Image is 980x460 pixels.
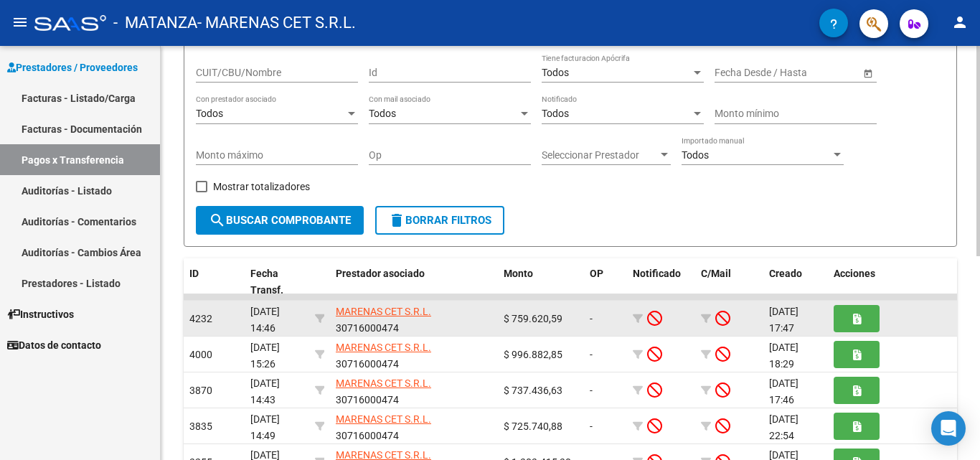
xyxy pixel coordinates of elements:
span: Todos [542,108,569,119]
mat-icon: menu [11,14,29,31]
span: - MATANZA [113,7,197,39]
span: Prestador asociado [336,268,425,279]
span: [DATE] 18:29 [769,342,798,370]
span: 4232 [189,313,212,324]
span: 30716000474 [336,413,431,441]
span: [DATE] 14:49 [250,413,280,441]
datatable-header-cell: ID [184,258,245,306]
mat-icon: delete [388,212,405,229]
span: Notificado [633,268,681,279]
span: Fecha Transf. [250,268,283,296]
datatable-header-cell: Acciones [828,258,957,306]
span: - MARENAS CET S.R.L. [197,7,356,39]
div: Open Intercom Messenger [931,411,966,446]
span: Borrar Filtros [388,214,491,227]
span: Acciones [834,268,875,279]
input: End date [771,67,842,79]
span: 30716000474 [336,377,431,405]
span: $ 725.740,88 [504,421,562,432]
input: Start date [715,67,759,79]
button: Borrar Filtros [375,206,504,235]
span: 3870 [189,385,212,396]
span: Todos [682,149,709,161]
span: [DATE] 17:47 [769,306,798,334]
span: Prestadores / Proveedores [7,60,138,75]
span: MARENAS CET S.R.L. [336,377,431,389]
span: [DATE] 17:46 [769,377,798,405]
datatable-header-cell: OP [584,258,627,306]
span: [DATE] 14:46 [250,306,280,334]
span: $ 737.436,63 [504,385,562,396]
datatable-header-cell: Monto [498,258,584,306]
span: $ 996.882,85 [504,349,562,360]
span: Mostrar totalizadores [213,178,310,195]
span: [DATE] 15:26 [250,342,280,370]
span: - [590,349,593,360]
span: 3835 [189,421,212,432]
span: Todos [196,108,223,119]
span: Todos [542,67,569,78]
button: Open calendar [860,65,875,80]
span: Instructivos [7,306,74,322]
span: $ 759.620,59 [504,313,562,324]
datatable-header-cell: Notificado [627,258,695,306]
datatable-header-cell: Prestador asociado [330,258,498,306]
span: Todos [369,108,396,119]
span: MARENAS CET S.R.L. [336,342,431,353]
span: OP [590,268,603,279]
span: 30716000474 [336,342,431,370]
span: - [590,421,593,432]
span: [DATE] 22:54 [769,413,798,441]
span: 4000 [189,349,212,360]
datatable-header-cell: Fecha Transf. [245,258,309,306]
span: ID [189,268,199,279]
span: Monto [504,268,533,279]
span: 30716000474 [336,306,431,334]
button: Buscar Comprobante [196,206,364,235]
datatable-header-cell: C/Mail [695,258,763,306]
span: [DATE] 14:43 [250,377,280,405]
span: Seleccionar Prestador [542,149,658,161]
span: - [590,385,593,396]
mat-icon: search [209,212,226,229]
datatable-header-cell: Creado [763,258,828,306]
span: MARENAS CET S.R.L. [336,413,431,425]
span: Creado [769,268,802,279]
span: MARENAS CET S.R.L. [336,306,431,317]
mat-icon: person [951,14,969,31]
span: Datos de contacto [7,337,101,353]
span: Buscar Comprobante [209,214,351,227]
span: C/Mail [701,268,731,279]
span: - [590,313,593,324]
